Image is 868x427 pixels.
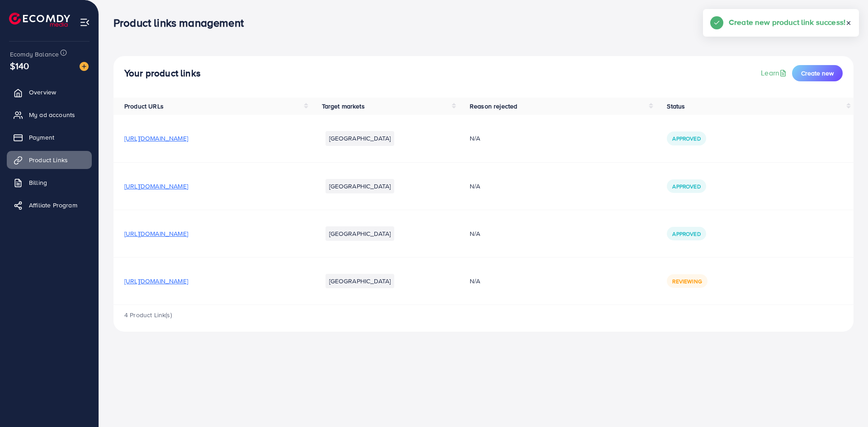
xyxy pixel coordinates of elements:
span: 4 Product Link(s) [124,310,172,319]
h4: Your product links [124,68,201,79]
img: menu [80,17,90,28]
span: Product Links [29,155,68,164]
span: Product URLs [124,102,164,111]
a: Billing [7,174,92,192]
li: [GEOGRAPHIC_DATA] [325,179,395,193]
span: Overview [29,88,56,97]
span: Target markets [322,102,365,111]
span: N/A [470,229,480,238]
a: Overview [7,83,92,101]
h5: Create new product link success! [729,16,845,28]
span: [URL][DOMAIN_NAME] [124,134,188,143]
span: Affiliate Program [29,201,77,210]
span: Reviewing [672,277,702,285]
span: N/A [470,182,480,191]
span: [URL][DOMAIN_NAME] [124,182,188,191]
li: [GEOGRAPHIC_DATA] [325,274,395,288]
span: N/A [470,134,480,143]
button: Create new [792,65,843,81]
span: My ad accounts [29,110,75,119]
span: [URL][DOMAIN_NAME] [124,277,188,286]
span: Ecomdy Balance [10,50,59,59]
span: N/A [470,277,480,286]
span: Reason rejected [470,102,517,111]
h3: Product links management [113,16,251,29]
span: Approved [672,183,700,190]
li: [GEOGRAPHIC_DATA] [325,226,395,241]
a: Product Links [7,151,92,169]
span: Approved [672,230,700,238]
a: Affiliate Program [7,196,92,214]
li: [GEOGRAPHIC_DATA] [325,131,395,145]
img: image [80,62,89,71]
img: logo [9,13,70,27]
span: $140 [10,59,29,72]
span: Status [667,102,685,111]
a: Learn [761,68,788,78]
span: Billing [29,178,47,187]
iframe: Chat [830,386,861,420]
a: My ad accounts [7,106,92,124]
span: Payment [29,133,54,142]
span: [URL][DOMAIN_NAME] [124,229,188,238]
a: Payment [7,128,92,146]
span: Create new [801,69,834,78]
span: Approved [672,135,700,142]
